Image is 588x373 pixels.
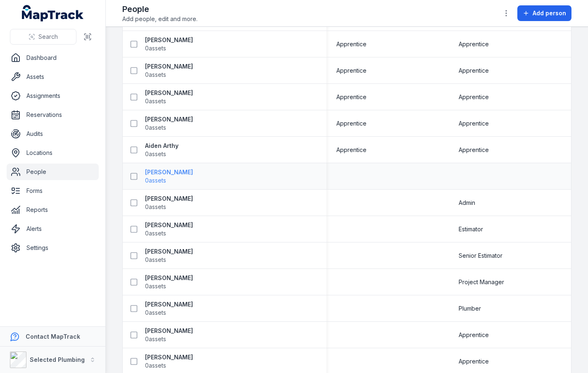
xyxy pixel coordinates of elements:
[7,88,99,104] a: Assignments
[145,300,193,309] strong: [PERSON_NAME]
[145,335,166,343] span: 0 assets
[459,225,483,233] span: Estimator
[145,361,166,370] span: 0 assets
[145,300,193,317] a: [PERSON_NAME]0assets
[145,353,193,370] a: [PERSON_NAME]0assets
[30,356,85,363] strong: Selected Plumbing
[7,221,99,237] a: Alerts
[145,353,193,361] strong: [PERSON_NAME]
[459,93,489,101] span: Apprentice
[7,164,99,180] a: People
[145,327,193,343] a: [PERSON_NAME]0assets
[459,357,489,366] span: Apprentice
[459,119,489,128] span: Apprentice
[145,36,193,44] strong: [PERSON_NAME]
[145,36,193,52] a: [PERSON_NAME]0assets
[459,278,504,286] span: Project Manager
[533,9,566,17] span: Add person
[145,247,193,264] a: [PERSON_NAME]0assets
[145,62,193,71] strong: [PERSON_NAME]
[7,126,99,142] a: Audits
[336,67,367,75] span: Apprentice
[145,89,193,105] a: [PERSON_NAME]0assets
[145,62,193,79] a: [PERSON_NAME]0assets
[10,29,76,45] button: Search
[145,203,166,211] span: 0 assets
[145,274,193,290] a: [PERSON_NAME]0assets
[145,142,179,150] strong: Aiden Arthy
[145,44,166,52] span: 0 assets
[145,176,166,185] span: 0 assets
[26,333,80,340] strong: Contact MapTrack
[7,69,99,85] a: Assets
[145,124,166,132] span: 0 assets
[145,71,166,79] span: 0 assets
[145,150,166,158] span: 0 assets
[145,274,193,282] strong: [PERSON_NAME]
[459,199,475,207] span: Admin
[336,93,367,101] span: Apprentice
[122,15,198,23] span: Add people, edit and more.
[145,115,193,132] a: [PERSON_NAME]0assets
[459,40,489,48] span: Apprentice
[459,252,502,260] span: Senior Estimator
[145,247,193,256] strong: [PERSON_NAME]
[145,142,179,158] a: Aiden Arthy0assets
[145,221,193,238] a: [PERSON_NAME]0assets
[145,168,193,185] a: [PERSON_NAME]0assets
[145,327,193,335] strong: [PERSON_NAME]
[336,146,367,154] span: Apprentice
[145,168,193,176] strong: [PERSON_NAME]
[459,67,489,75] span: Apprentice
[7,107,99,123] a: Reservations
[517,5,571,21] button: Add person
[7,183,99,199] a: Forms
[145,221,193,229] strong: [PERSON_NAME]
[7,145,99,161] a: Locations
[459,331,489,339] span: Apprentice
[145,97,166,105] span: 0 assets
[145,115,193,124] strong: [PERSON_NAME]
[145,195,193,211] a: [PERSON_NAME]0assets
[122,3,198,15] h2: People
[145,89,193,97] strong: [PERSON_NAME]
[7,50,99,66] a: Dashboard
[7,202,99,218] a: Reports
[145,229,166,238] span: 0 assets
[145,309,166,317] span: 0 assets
[145,195,193,203] strong: [PERSON_NAME]
[145,256,166,264] span: 0 assets
[459,146,489,154] span: Apprentice
[336,40,367,48] span: Apprentice
[38,33,58,41] span: Search
[145,282,166,290] span: 0 assets
[22,5,84,21] a: MapTrack
[459,304,481,313] span: Plumber
[7,240,99,256] a: Settings
[336,119,367,128] span: Apprentice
